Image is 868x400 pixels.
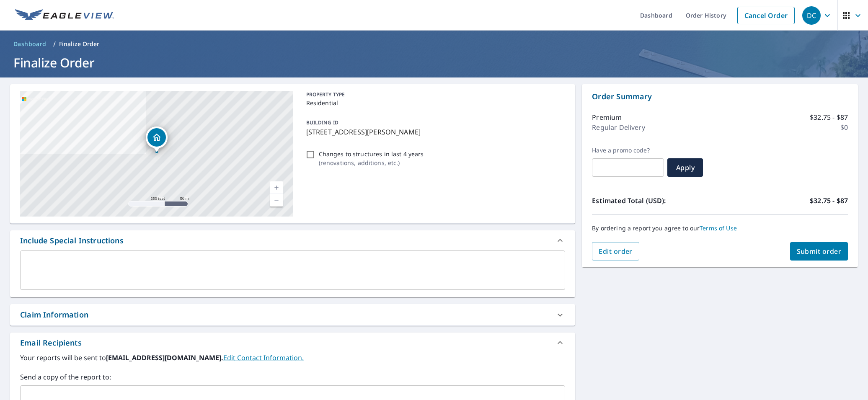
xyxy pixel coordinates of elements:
[10,304,575,325] div: Claim Information
[10,230,575,250] div: Include Special Instructions
[592,112,622,122] p: Premium
[840,122,848,132] p: $0
[270,194,283,206] a: Current Level 17, Zoom Out
[306,91,562,98] p: PROPERTY TYPE
[20,309,88,320] div: Claim Information
[306,119,338,126] p: BUILDING ID
[802,6,821,25] div: DC
[592,122,645,132] p: Regular Delivery
[20,235,124,246] div: Include Special Instructions
[667,158,703,177] button: Apply
[10,333,575,353] div: Email Recipients
[790,242,848,261] button: Submit order
[700,224,737,232] a: Terms of Use
[592,91,848,102] p: Order Summary
[810,196,848,206] p: $32.75 - $87
[270,181,283,194] a: Current Level 17, Zoom In
[797,247,842,256] span: Submit order
[10,37,50,51] a: Dashboard
[737,7,795,24] a: Cancel Order
[10,37,858,51] nav: breadcrumb
[13,40,46,48] span: Dashboard
[53,39,56,49] li: /
[20,337,82,348] div: Email Recipients
[306,127,562,137] p: [STREET_ADDRESS][PERSON_NAME]
[106,353,223,362] b: [EMAIL_ADDRESS][DOMAIN_NAME].
[306,98,562,107] p: Residential
[20,353,565,363] label: Your reports will be sent to
[15,9,114,22] img: EV Logo
[319,150,424,158] p: Changes to structures in last 4 years
[599,247,633,256] span: Edit order
[20,372,565,382] label: Send a copy of the report to:
[319,158,424,167] p: ( renovations, additions, etc. )
[223,353,304,362] a: EditContactInfo
[592,242,639,261] button: Edit order
[592,147,664,154] label: Have a promo code?
[592,196,720,206] p: Estimated Total (USD):
[674,163,696,172] span: Apply
[59,40,100,48] p: Finalize Order
[146,126,168,152] div: Dropped pin, building 1, Residential property, 135 Curie Ave Clifton, NJ 07011
[810,112,848,122] p: $32.75 - $87
[592,225,848,232] p: By ordering a report you agree to our
[10,54,858,71] h1: Finalize Order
